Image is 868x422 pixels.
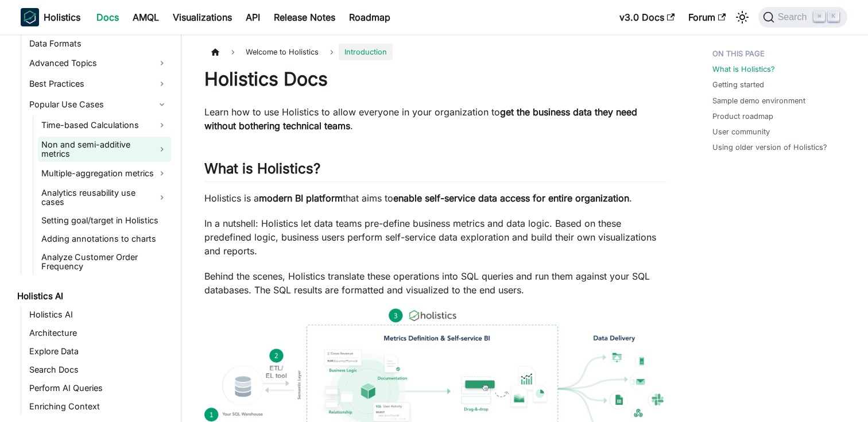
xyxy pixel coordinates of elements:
p: Learn how to use Holistics to allow everyone in your organization to . [204,105,666,133]
a: Search Docs [26,362,171,378]
b: Holistics [44,10,80,24]
a: Analyze Customer Order Frequency [38,249,171,274]
nav: Breadcrumbs [204,44,666,60]
strong: enable self-service data access for entire organization [393,192,629,204]
a: Enriching Context [26,398,171,415]
kbd: ⌘ [813,11,825,22]
span: Introduction [339,44,393,60]
a: Perform AI Queries [26,380,171,396]
a: Holistics AI [14,288,171,304]
a: Architecture [26,325,171,341]
button: Search (Command+K) [758,7,847,28]
a: API [239,8,267,26]
a: v3.0 Docs [613,8,681,26]
a: AMQL [126,8,166,26]
a: Data Formats [26,36,171,52]
a: Getting started [712,79,764,90]
button: Switch between dark and light mode (currently light mode) [733,8,751,26]
a: Visualizations [166,8,239,26]
nav: Docs sidebar [9,34,181,422]
a: Explore Data [26,343,171,359]
kbd: K [828,11,839,22]
a: Holistics AI [26,307,171,323]
a: Setting goal/target in Holistics [38,212,171,229]
h2: What is Holistics? [204,160,666,182]
a: Release Notes [267,8,342,26]
a: Roadmap [342,8,397,26]
p: In a nutshell: Holistics let data teams pre-define business metrics and data logic. Based on thes... [204,216,666,258]
a: Multiple-aggregation metrics [38,164,171,183]
a: HolisticsHolistics [21,8,80,26]
a: Product roadmap [712,111,773,122]
a: Analytics reusability use cases [38,185,171,210]
a: Adding annotations to charts [38,231,171,247]
a: What is Holistics? [712,64,775,75]
a: Time-based Calculations [38,116,171,134]
a: Popular Use Cases [26,95,171,114]
a: Using older version of Holistics? [712,142,827,153]
a: Best Practices [26,75,171,93]
span: Welcome to Holistics [240,44,324,60]
span: Search [774,12,814,22]
a: Advanced Topics [26,54,171,72]
a: Sample demo environment [712,95,805,106]
strong: modern BI platform [259,192,343,204]
a: User community [712,126,770,137]
a: Forum [681,8,733,26]
p: Behind the scenes, Holistics translate these operations into SQL queries and run them against you... [204,269,666,297]
h1: Holistics Docs [204,68,666,91]
a: Docs [90,8,126,26]
a: Non and semi-additive metrics [38,137,171,162]
img: Holistics [21,8,39,26]
a: Home page [204,44,226,60]
p: Holistics is a that aims to . [204,191,666,205]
